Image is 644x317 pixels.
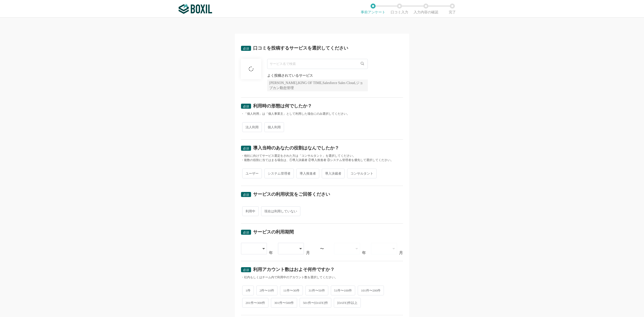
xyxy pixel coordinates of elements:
[241,112,403,116] div: ・「個人利用」は「個人事業主」として利用した場合にのみ選択してください。
[399,251,403,255] div: 月
[243,105,249,108] span: 必須
[242,206,259,216] span: 利用中
[261,206,300,216] span: 現在は利用していない
[242,122,262,132] span: 法人利用
[264,122,284,132] span: 個人利用
[241,275,403,280] div: ・社内もしくはチーム内で利用中のアカウント数を選択してください。
[347,169,377,178] span: コンサルタント
[253,146,339,150] div: 導入当時のあなたの役割はなんでしたか？
[253,46,348,50] div: 口コミを投稿するサービスを選択してください
[264,169,294,178] span: システム管理者
[439,4,465,14] li: 完了
[256,286,278,295] span: 2件〜10件
[320,247,324,251] div: 〜
[179,4,212,14] img: ボクシルSaaS_ロゴ
[243,147,249,150] span: 必須
[253,230,294,234] div: サービスの利用期間
[331,286,355,295] span: 51件〜100件
[267,80,368,91] div: [PERSON_NAME],KING OF TIME,Salesforce Sales Cloud,ジョブカン勤怠管理
[242,286,254,295] span: 1件
[243,47,249,50] span: 必須
[360,4,386,14] li: 事前アンケート
[305,286,328,295] span: 31件〜50件
[241,158,403,162] div: ・複数の役割に当てはまる場合は、①導入決裁者 ②導入推進者 ③システム管理者を優先して選択してください。
[242,298,268,308] span: 201件〜300件
[386,4,413,14] li: 口コミ入力
[296,169,319,178] span: 導入推進者
[269,251,273,255] div: 年
[243,193,249,196] span: 必須
[280,286,303,295] span: 11件〜30件
[306,251,310,255] div: 月
[271,298,297,308] span: 301件〜500件
[253,104,312,108] div: 利用時の形態は何でしたか？
[267,59,368,69] input: サービス名で検索
[334,298,361,308] span: [DATE]件以上
[267,74,368,77] div: よく投稿されているサービス
[243,268,249,272] span: 必須
[253,267,335,272] div: 利用アカウント数はおよそ何件ですか？
[241,154,403,158] div: ・他社に向けてサービス選定をされた方は「コンサルタント」を選択してください。
[243,231,249,234] span: 必須
[253,192,330,196] div: サービスの利用状況をご回答ください
[300,298,331,308] span: 501件〜[DATE]件
[362,251,366,255] div: 年
[358,286,384,295] span: 101件〜200件
[322,169,345,178] span: 導入決裁者
[242,169,262,178] span: ユーザー
[413,4,439,14] li: 入力内容の確認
